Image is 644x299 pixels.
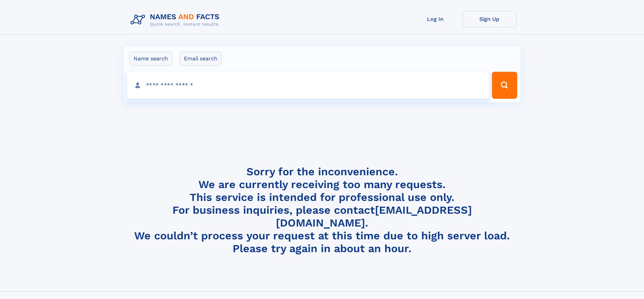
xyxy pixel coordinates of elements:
[462,11,517,27] a: Sign Up
[492,72,517,99] button: Search Button
[180,52,222,66] label: Email search
[127,72,489,99] input: search input
[128,11,225,29] img: Logo Names and Facts
[128,165,517,255] h4: Sorry for the inconvenience. We are currently receiving too many requests. This service is intend...
[129,52,172,66] label: Name search
[408,11,462,27] a: Log In
[276,204,472,229] a: [EMAIL_ADDRESS][DOMAIN_NAME]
